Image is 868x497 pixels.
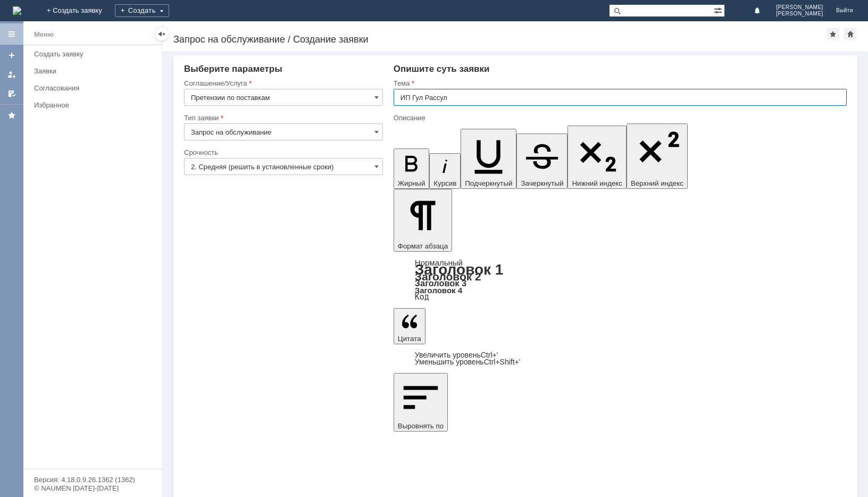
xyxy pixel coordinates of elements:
[13,6,21,15] a: Перейти на домашнюю страницу
[184,64,282,74] span: Выберите параметры
[115,4,169,17] div: Создать
[415,351,498,359] a: Increase
[714,5,724,15] span: Расширенный поиск
[776,4,823,11] span: [PERSON_NAME]
[776,11,823,17] span: [PERSON_NAME]
[13,6,21,15] img: logo
[3,66,20,83] a: Мои заявки
[415,292,429,302] a: Код
[394,308,425,344] button: Цитата
[465,179,512,187] span: Подчеркнутый
[415,278,466,288] a: Заголовок 3
[516,134,567,189] button: Зачеркнутый
[34,101,144,109] div: Избранное
[34,485,151,492] div: © NAUMEN [DATE]-[DATE]
[844,28,857,40] div: Сделать домашней страницей
[394,259,847,301] div: Формат абзаца
[415,258,463,267] a: Нормальный
[433,179,456,187] span: Курсив
[398,335,421,343] span: Цитата
[827,28,839,40] div: Добавить в избранное
[484,358,521,366] span: Ctrl+Shift+'
[184,149,381,156] div: Срочность
[34,28,54,41] div: Меню
[481,351,498,359] span: Ctrl+'
[461,129,516,189] button: Подчеркнутый
[34,476,151,483] div: Версия: 4.18.0.9.26.1362 (1362)
[415,270,481,283] a: Заголовок 2
[394,189,452,252] button: Формат абзаца
[415,286,462,295] a: Заголовок 4
[394,373,448,432] button: Выровнять по
[155,28,168,40] div: Скрыть меню
[429,153,461,189] button: Курсив
[415,261,504,278] a: Заголовок 1
[34,84,155,92] div: Согласования
[34,67,155,75] div: Заявки
[173,34,827,45] div: Запрос на обслуживание / Создание заявки
[30,46,160,62] a: Создать заявку
[394,64,490,74] span: Опишите суть заявки
[398,242,448,250] span: Формат абзаца
[398,179,425,187] span: Жирный
[631,179,683,187] span: Верхний индекс
[184,114,381,121] div: Тип заявки
[415,358,521,366] a: Decrease
[567,126,627,189] button: Нижний индекс
[394,148,430,189] button: Жирный
[30,80,160,96] a: Согласования
[394,352,847,366] div: Цитата
[572,179,622,187] span: Нижний индекс
[3,47,20,64] a: Создать заявку
[394,80,845,87] div: Тема
[627,123,688,189] button: Верхний индекс
[3,85,20,102] a: Мои согласования
[394,114,845,121] div: Описание
[521,179,563,187] span: Зачеркнутый
[30,63,160,79] a: Заявки
[34,50,155,58] div: Создать заявку
[398,422,444,430] span: Выровнять по
[184,80,381,87] div: Соглашение/Услуга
